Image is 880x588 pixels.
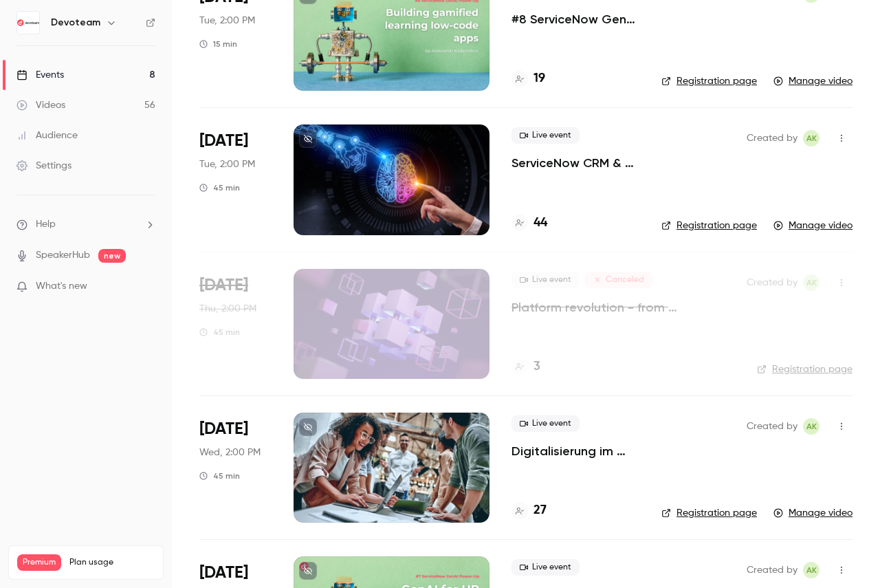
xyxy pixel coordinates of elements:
[16,68,64,82] div: Events
[511,299,725,316] a: Platform revolution - from independent research to real-world results
[199,39,237,50] div: 15 min
[199,418,248,440] span: [DATE]
[661,74,757,88] a: Registration page
[747,274,797,291] span: Created by
[806,418,817,435] span: AK
[806,130,817,146] span: AK
[17,12,39,34] img: Devoteam
[661,506,757,520] a: Registration page
[803,562,819,578] span: Adrianna Kielin
[533,69,545,88] h4: 19
[69,557,155,568] span: Plan usage
[511,415,580,432] span: Live event
[511,214,547,232] a: 44
[511,69,545,88] a: 19
[511,443,639,459] a: Digitalisierung im öffentlichen Sektor mit ServiceNow CRM
[199,470,240,481] div: 45 min
[199,130,248,152] span: [DATE]
[199,413,272,523] div: Sep 17 Wed, 2:00 PM (Europe/Amsterdam)
[747,418,797,435] span: Created by
[806,562,817,578] span: AK
[17,554,61,571] span: Premium
[199,446,261,459] span: Wed, 2:00 PM
[511,501,547,520] a: 27
[16,217,155,232] li: help-dropdown-opener
[511,155,639,171] a: ServiceNow CRM & AI: Building intelligent customer relationships
[773,506,852,520] a: Manage video
[806,274,817,291] span: AK
[757,362,852,376] a: Registration page
[661,219,757,232] a: Registration page
[773,219,852,232] a: Manage video
[199,157,255,171] span: Tue, 2:00 PM
[199,327,240,338] div: 45 min
[36,217,56,232] span: Help
[16,98,65,112] div: Videos
[511,127,580,144] span: Live event
[533,214,547,232] h4: 44
[199,269,272,379] div: Sep 18 Thu, 2:00 PM (Europe/Amsterdam)
[511,11,639,28] a: #8 ServiceNow GenAI Power-Up: Building gamified learning low-code apps
[199,182,240,193] div: 45 min
[36,248,90,263] a: SpeakerHub
[585,272,652,288] span: Canceled
[199,124,272,235] div: Sep 23 Tue, 2:00 PM (Europe/Amsterdam)
[747,562,797,578] span: Created by
[803,418,819,435] span: Adrianna Kielin
[36,279,87,294] span: What's new
[199,302,256,316] span: Thu, 2:00 PM
[139,281,155,293] iframe: Noticeable Trigger
[511,358,540,376] a: 3
[533,501,547,520] h4: 27
[773,74,852,88] a: Manage video
[51,16,100,30] h6: Devoteam
[199,562,248,584] span: [DATE]
[511,272,580,288] span: Live event
[747,130,797,146] span: Created by
[803,274,819,291] span: Adrianna Kielin
[16,159,71,173] div: Settings
[511,559,580,576] span: Live event
[803,130,819,146] span: Adrianna Kielin
[199,274,248,296] span: [DATE]
[98,249,126,263] span: new
[16,129,78,142] div: Audience
[533,358,540,376] h4: 3
[199,14,255,28] span: Tue, 2:00 PM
